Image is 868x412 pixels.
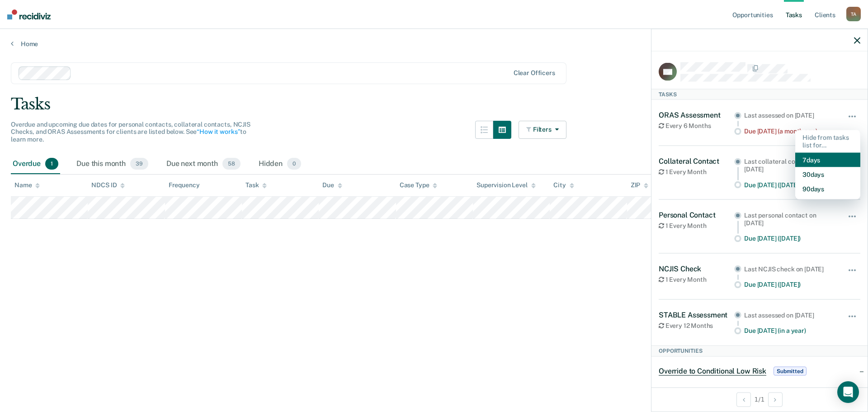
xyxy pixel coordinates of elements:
[257,154,303,174] div: Hidden
[476,181,536,189] div: Supervision Level
[768,392,783,407] button: Next Client
[651,89,868,99] div: Tasks
[774,366,807,375] span: Submitted
[744,181,835,189] div: Due [DATE] ([DATE])
[659,110,734,119] div: ORAS Assessment
[837,381,859,403] div: Open Intercom Messenger
[651,356,868,385] div: Override to Conditional Low RiskSubmitted
[11,95,857,114] div: Tasks
[659,210,734,219] div: Personal Contact
[7,9,51,19] img: Recidiviz
[744,211,835,227] div: Last personal contact on [DATE]
[631,181,649,189] div: ZIP
[11,154,60,174] div: Overdue
[744,327,835,335] div: Due [DATE] (in a year)
[75,154,150,174] div: Due this month
[287,158,301,170] span: 0
[659,156,734,165] div: Collateral Contact
[659,168,734,176] div: 1 Every Month
[744,265,835,273] div: Last NCJIS check on [DATE]
[11,121,250,143] span: Overdue and upcoming due dates for personal contacts, collateral contacts, NCJIS Checks, and ORAS...
[197,128,240,135] a: “How it works”
[659,122,734,130] div: Every 6 Months
[795,167,860,181] button: 30 days
[91,181,125,189] div: NDCS ID
[795,152,860,167] button: 7 days
[245,181,267,189] div: Task
[659,222,734,229] div: 1 Every Month
[659,264,734,273] div: NCJIS Check
[659,275,734,283] div: 1 Every Month
[322,181,342,189] div: Due
[130,158,148,170] span: 39
[795,181,860,196] button: 90 days
[553,181,574,189] div: City
[659,366,766,375] span: Override to Conditional Low Risk
[514,69,555,77] div: Clear officers
[744,311,835,319] div: Last assessed on [DATE]
[744,111,835,119] div: Last assessed on [DATE]
[651,346,868,356] div: Opportunities
[45,158,58,170] span: 1
[169,181,200,189] div: Frequency
[11,40,857,48] a: Home
[165,154,242,174] div: Due next month
[846,7,861,21] div: T A
[659,310,734,319] div: STABLE Assessment
[744,157,835,173] div: Last collateral contact on [DATE]
[400,181,438,189] div: Case Type
[744,235,835,242] div: Due [DATE] ([DATE])
[222,158,241,170] span: 58
[736,392,751,407] button: Previous Client
[744,127,835,135] div: Due [DATE] (a month ago)
[659,322,734,329] div: Every 12 Months
[795,130,860,152] div: Hide from tasks list for...
[14,181,40,189] div: Name
[519,121,566,139] button: Filters
[744,281,835,289] div: Due [DATE] ([DATE])
[651,387,868,411] div: 1 / 1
